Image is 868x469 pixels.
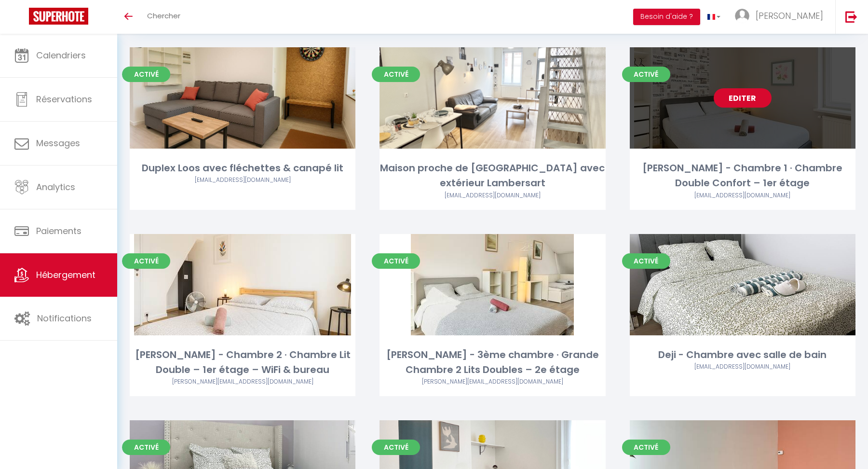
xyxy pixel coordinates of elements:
div: Airbnb [130,377,355,386]
span: Analytics [36,181,75,193]
div: [PERSON_NAME] - 3ème chambre · Grande Chambre 2 Lits Doubles – 2e étage [380,347,605,378]
span: Réservations [36,93,92,105]
span: Chercher [147,11,180,21]
img: Super Booking [29,8,88,25]
div: Airbnb [380,191,605,200]
img: ... [735,9,749,23]
div: Deji - Chambre avec salle de bain [630,347,855,362]
span: Activé [122,253,170,269]
div: [PERSON_NAME] - Chambre 1 · Chambre Double Confort – 1er étage [630,161,855,191]
div: Airbnb [630,362,855,372]
img: logout [845,11,857,23]
span: Calendriers [36,49,86,61]
span: Activé [622,253,670,269]
span: Activé [372,67,420,82]
span: Paiements [36,225,81,237]
span: Notifications [37,312,92,324]
span: Messages [36,137,80,149]
div: Airbnb [130,176,355,185]
div: Maison proche de [GEOGRAPHIC_DATA] avec extérieur Lambersart [380,161,605,191]
span: [PERSON_NAME] [756,10,823,22]
span: Activé [122,440,170,455]
a: Editer [714,88,772,108]
div: Airbnb [380,377,605,386]
div: Airbnb [630,191,855,200]
div: Duplex Loos avec fléchettes & canapé lit [130,161,355,176]
span: Activé [372,440,420,455]
span: Activé [622,440,670,455]
button: Besoin d'aide ? [633,9,700,25]
span: Activé [622,67,670,82]
span: Activé [372,253,420,269]
span: Activé [122,67,170,82]
div: [PERSON_NAME] - Chambre 2 · Chambre Lit Double – 1er étage – WiFi & bureau [130,347,355,378]
span: Hébergement [36,269,95,281]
